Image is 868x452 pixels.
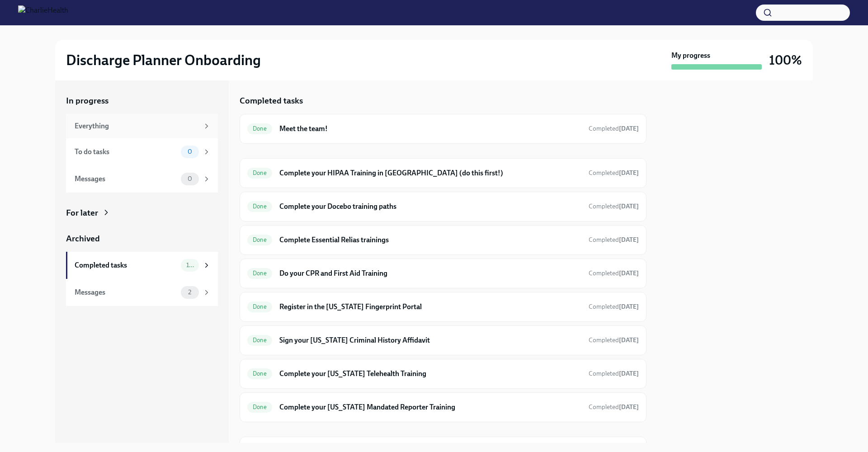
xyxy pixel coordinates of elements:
[589,169,639,177] span: Completed
[66,138,218,165] a: To do tasks0
[66,165,218,193] a: Messages0
[66,51,261,69] h2: Discharge Planner Onboarding
[589,269,639,277] span: Completed
[247,333,639,348] a: DoneSign your [US_STATE] Criminal History AffidavitCompleted[DATE]
[279,335,581,345] h6: Sign your [US_STATE] Criminal History Affidavit
[589,303,639,311] span: Completed
[75,121,199,131] div: Everything
[619,169,639,177] strong: [DATE]
[66,252,218,279] a: Completed tasks10
[619,269,639,277] strong: [DATE]
[66,233,218,245] a: Archived
[619,236,639,244] strong: [DATE]
[247,125,272,132] span: Done
[247,203,272,210] span: Done
[247,270,272,277] span: Done
[247,169,272,176] span: Done
[66,95,218,107] a: In progress
[66,114,218,138] a: Everything
[247,337,272,344] span: Done
[279,302,581,312] h6: Register in the [US_STATE] Fingerprint Portal
[279,124,581,134] h6: Meet the team!
[247,122,639,136] a: DoneMeet the team!Completed[DATE]
[66,279,218,306] a: Messages2
[279,268,581,278] h6: Do your CPR and First Aid Training
[75,174,177,184] div: Messages
[66,207,98,219] div: For later
[247,233,639,247] a: DoneComplete Essential Relias trainingsCompleted[DATE]
[182,175,198,182] span: 0
[769,52,802,68] h3: 100%
[589,302,639,311] span: April 4th, 2025 14:27
[247,303,272,310] span: Done
[619,370,639,377] strong: [DATE]
[589,370,639,377] span: Completed
[619,202,639,210] strong: [DATE]
[75,260,177,270] div: Completed tasks
[247,367,639,381] a: DoneComplete your [US_STATE] Telehealth TrainingCompleted[DATE]
[589,202,639,211] span: April 4th, 2025 13:21
[247,404,272,410] span: Done
[247,266,639,281] a: DoneDo your CPR and First Aid TrainingCompleted[DATE]
[589,369,639,378] span: April 3rd, 2025 13:48
[247,166,639,180] a: DoneComplete your HIPAA Training in [GEOGRAPHIC_DATA] (do this first!)Completed[DATE]
[589,124,639,133] span: March 31st, 2025 10:52
[619,336,639,344] strong: [DATE]
[182,148,198,155] span: 0
[619,125,639,132] strong: [DATE]
[589,269,639,278] span: April 2nd, 2025 08:56
[589,403,639,411] span: April 3rd, 2025 11:20
[671,51,710,61] strong: My progress
[247,300,639,314] a: DoneRegister in the [US_STATE] Fingerprint PortalCompleted[DATE]
[247,370,272,377] span: Done
[279,369,581,379] h6: Complete your [US_STATE] Telehealth Training
[589,169,639,177] span: April 1st, 2025 09:53
[279,168,581,178] h6: Complete your HIPAA Training in [GEOGRAPHIC_DATA] (do this first!)
[619,303,639,311] strong: [DATE]
[247,236,272,243] span: Done
[75,287,177,297] div: Messages
[66,207,218,219] a: For later
[589,235,639,244] span: April 4th, 2025 13:41
[589,202,639,210] span: Completed
[589,336,639,344] span: April 2nd, 2025 08:56
[181,262,199,268] span: 10
[619,403,639,411] strong: [DATE]
[279,202,581,212] h6: Complete your Docebo training paths
[589,403,639,411] span: Completed
[247,199,639,214] a: DoneComplete your Docebo training pathsCompleted[DATE]
[183,289,197,296] span: 2
[240,95,303,107] h5: Completed tasks
[589,236,639,244] span: Completed
[247,400,639,414] a: DoneComplete your [US_STATE] Mandated Reporter TrainingCompleted[DATE]
[75,147,177,157] div: To do tasks
[279,235,581,245] h6: Complete Essential Relias trainings
[589,125,639,132] span: Completed
[18,5,68,20] img: CharlieHealth
[279,402,581,412] h6: Complete your [US_STATE] Mandated Reporter Training
[589,336,639,344] span: Completed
